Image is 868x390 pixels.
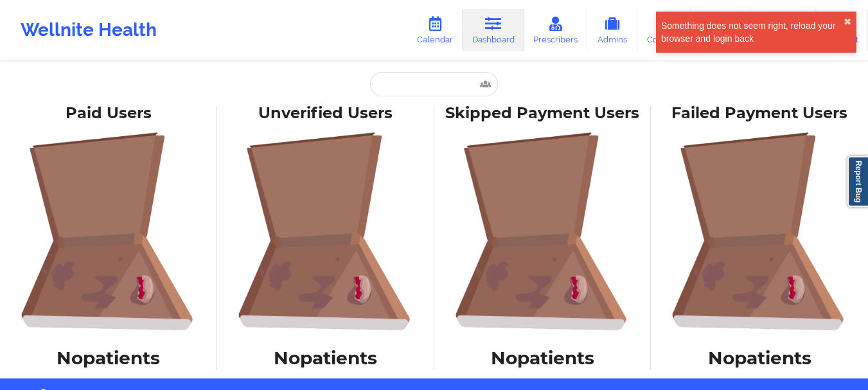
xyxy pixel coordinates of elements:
div: Something does not seem right, reload your browser and login back [661,19,844,45]
h1: No patients [443,346,642,369]
div: Unverified Users [226,103,425,123]
img: foRBiVDZMKwAAAAASUVORK5CYII= [226,132,425,331]
div: Skipped Payment Users [443,103,642,123]
a: Report Bug [847,156,868,207]
img: foRBiVDZMKwAAAAASUVORK5CYII= [660,132,859,331]
div: Paid Users [9,103,208,123]
a: Coaches [637,9,691,51]
a: Dashboard [463,9,524,51]
h1: No patients [226,346,425,369]
button: close [844,17,851,27]
h1: No patients [9,346,208,369]
a: Calendar [407,9,463,51]
div: Failed Payment Users [660,103,859,123]
h1: No patients [660,346,859,369]
a: Admins [587,9,637,51]
img: foRBiVDZMKwAAAAASUVORK5CYII= [443,132,642,331]
a: Prescribers [524,9,588,51]
img: foRBiVDZMKwAAAAASUVORK5CYII= [9,132,208,331]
